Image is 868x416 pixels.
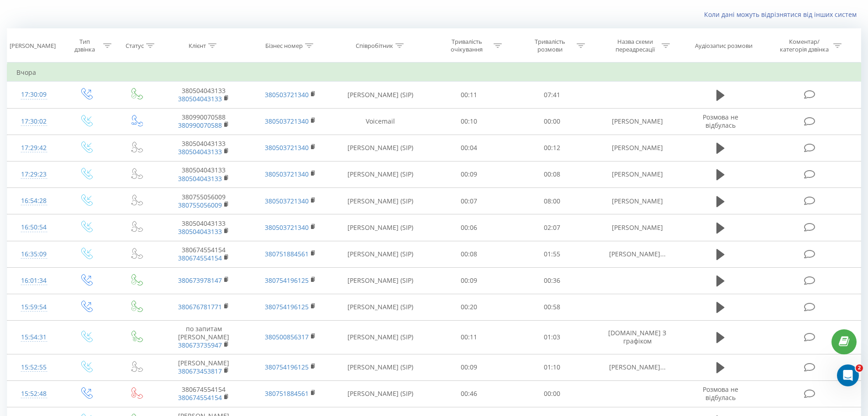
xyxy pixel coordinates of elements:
[265,117,309,125] a: 380503721340
[160,82,247,108] td: 380504043133
[510,188,594,214] td: 08:00
[16,218,51,236] div: 16:50:54
[16,272,51,290] div: 16:01:34
[10,42,56,50] div: [PERSON_NAME]
[16,86,51,104] div: 17:30:09
[334,321,427,354] td: [PERSON_NAME] (SIP)
[427,321,511,354] td: 00:11
[265,143,309,152] a: 380503721340
[160,214,247,241] td: 380504043133
[427,267,511,294] td: 00:09
[334,294,427,320] td: [PERSON_NAME] (SIP)
[178,147,222,156] a: 380504043133
[334,135,427,161] td: [PERSON_NAME] (SIP)
[427,241,511,267] td: 00:08
[334,241,427,267] td: [PERSON_NAME] (SIP)
[427,108,511,135] td: 00:10
[442,38,491,53] div: Тривалість очікування
[610,38,659,53] div: Назва схеми переадресації
[178,276,222,285] a: 380673978147
[334,267,427,294] td: [PERSON_NAME] (SIP)
[178,201,222,209] a: 380755056009
[609,363,666,371] span: [PERSON_NAME]...
[265,250,309,258] a: 380751884561
[178,94,222,103] a: 380504043133
[526,38,574,53] div: Тривалість розмови
[334,161,427,187] td: [PERSON_NAME] (SIP)
[837,364,859,386] iframe: Intercom live chat
[510,354,594,380] td: 01:10
[609,250,666,258] span: [PERSON_NAME]...
[510,82,594,108] td: 07:41
[427,135,511,161] td: 00:04
[778,38,831,53] div: Коментар/категорія дзвінка
[510,321,594,354] td: 01:03
[265,333,309,341] a: 380500856317
[612,170,663,178] span: [PERSON_NAME]
[334,214,427,241] td: [PERSON_NAME] (SIP)
[856,364,863,372] span: 2
[510,241,594,267] td: 01:55
[265,389,309,398] a: 380751884561
[265,276,309,285] a: 380754196125
[594,321,681,354] td: [DOMAIN_NAME] З графіком
[16,192,51,210] div: 16:54:28
[334,82,427,108] td: [PERSON_NAME] (SIP)
[178,121,222,130] a: 380990070588
[427,354,511,380] td: 00:09
[427,380,511,407] td: 00:46
[510,214,594,241] td: 02:07
[427,214,511,241] td: 00:06
[695,42,752,50] div: Аудіозапис розмови
[16,359,51,376] div: 15:52:55
[68,38,101,53] div: Тип дзвінка
[160,135,247,161] td: 380504043133
[612,223,663,232] span: [PERSON_NAME]
[427,294,511,320] td: 00:20
[16,166,51,183] div: 17:29:23
[178,302,222,311] a: 380676781771
[510,294,594,320] td: 00:58
[265,197,309,205] a: 380503721340
[16,245,51,263] div: 16:35:09
[265,302,309,311] a: 380754196125
[160,241,247,267] td: 380674554154
[178,227,222,236] a: 380504043133
[427,188,511,214] td: 00:07
[160,321,247,354] td: по запитам [PERSON_NAME]
[160,354,247,380] td: [PERSON_NAME]
[7,63,861,82] td: Вчора
[16,385,51,403] div: 15:52:48
[427,161,511,187] td: 00:09
[265,363,309,371] a: 380754196125
[265,170,309,178] a: 380503721340
[16,139,51,157] div: 17:29:42
[189,42,206,50] div: Клієнт
[510,161,594,187] td: 00:08
[612,143,663,152] span: [PERSON_NAME]
[427,82,511,108] td: 00:11
[703,113,738,130] span: Розмова не відбулась
[160,108,247,135] td: 380990070588
[510,135,594,161] td: 00:12
[160,380,247,407] td: 380674554154
[16,328,51,346] div: 15:54:31
[612,197,663,205] span: [PERSON_NAME]
[612,117,663,125] span: [PERSON_NAME]
[160,188,247,214] td: 380755056009
[16,298,51,316] div: 15:59:54
[510,108,594,135] td: 00:00
[178,341,222,349] a: 380673735947
[334,188,427,214] td: [PERSON_NAME] (SIP)
[178,174,222,183] a: 380504043133
[334,380,427,407] td: [PERSON_NAME] (SIP)
[160,161,247,187] td: 380504043133
[265,223,309,232] a: 380503721340
[178,254,222,262] a: 380674554154
[265,90,309,99] a: 380503721340
[703,385,738,402] span: Розмова не відбулась
[126,42,144,50] div: Статус
[334,354,427,380] td: [PERSON_NAME] (SIP)
[178,393,222,402] a: 380674554154
[334,108,427,135] td: Voicemail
